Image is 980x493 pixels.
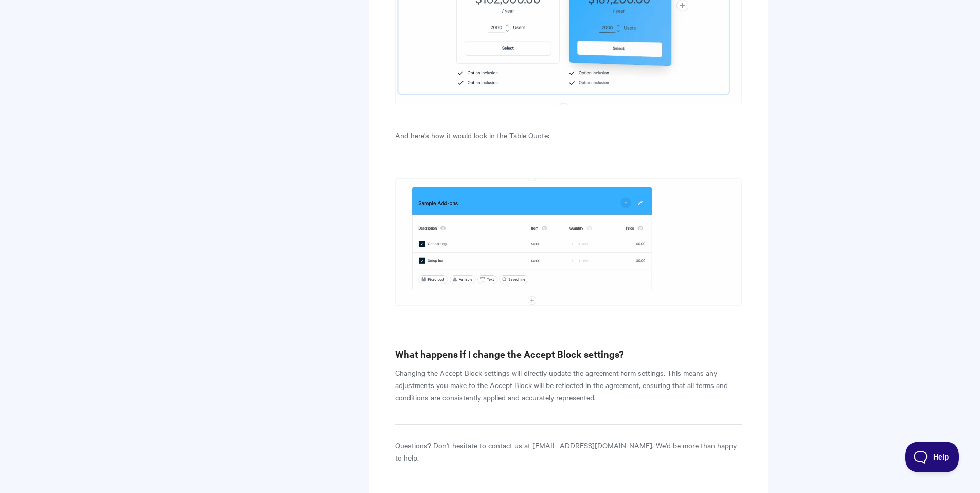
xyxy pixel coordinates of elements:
[905,442,959,472] iframe: Toggle Customer Support
[395,366,741,403] p: Changing the Accept Block settings will directly update the agreement form settings. This means a...
[395,347,741,361] h3: What happens if I change the Accept Block settings?
[395,129,741,142] p: And here's how it would look in the Table Quote:
[395,439,741,464] p: Questions? Don't hesitate to contact us at [EMAIL_ADDRESS][DOMAIN_NAME]. We'd be more than happy ...
[395,178,741,305] img: file-6P37QzO42H.gif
